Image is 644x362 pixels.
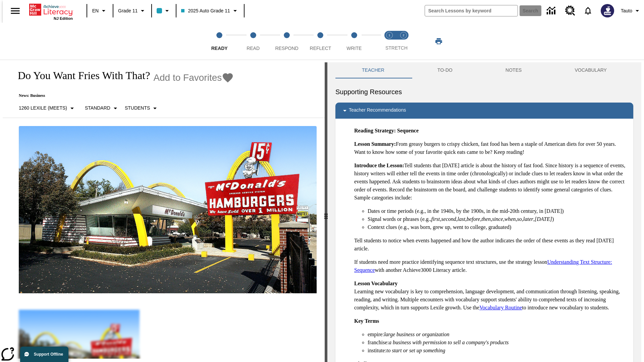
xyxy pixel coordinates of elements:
em: last [458,216,465,222]
button: Class color is light blue. Change class color [154,5,174,17]
img: Avatar [601,4,614,17]
strong: Lesson Vocabulary [354,281,397,286]
strong: Lesson Summary: [354,141,396,147]
button: Select a new avatar [597,2,618,19]
button: Teacher [335,62,411,78]
div: Teacher Recommendations [335,103,633,119]
p: Teacher Recommendations [349,107,406,115]
div: Instructional Panel Tabs [335,62,633,78]
em: before [467,216,480,222]
button: Reflect step 4 of 5 [301,23,340,60]
em: when [504,216,516,222]
span: 2025 Auto Grade 11 [181,7,230,14]
li: Context clues (e.g., was born, grew up, went to college, graduated) [368,223,628,231]
p: Students [125,105,150,112]
span: Add to Favorites [153,72,222,83]
p: If students need more practice identifying sequence text structures, use the strategy lesson with... [354,258,628,274]
span: Grade 11 [118,7,138,14]
button: Select Lexile, 1260 Lexile (Meets) [16,102,79,114]
button: Grade: Grade 11, Select a grade [115,5,149,17]
span: NJ Edition [54,16,73,20]
button: TO-DO [411,62,479,78]
a: Vocabulary Routine [479,305,522,310]
button: Stretch Read step 1 of 2 [380,23,399,60]
span: Support Offline [34,352,63,357]
h1: Do You Want Fries With That? [11,69,150,82]
p: Standard [85,105,110,112]
strong: Introduce the Lesson: [354,163,404,168]
li: franchise: [368,339,628,347]
button: Scaffolds, Standard [82,102,122,114]
em: so [517,216,522,222]
input: search field [425,5,518,16]
em: large business or organization [384,331,449,337]
span: Ready [211,46,228,51]
button: Open side menu [5,1,25,21]
p: 1260 Lexile (Meets) [19,105,67,112]
p: News: Business [11,93,234,98]
div: activity [327,62,641,362]
em: later [523,216,533,222]
button: Print [428,35,449,47]
span: STRETCH [385,45,408,51]
a: Data Center [543,2,561,20]
a: Notifications [579,2,597,19]
div: Press Enter or Spacebar and then press right and left arrow keys to move the slider [325,62,327,362]
em: first [431,216,440,222]
button: Support Offline [20,347,68,362]
img: One of the first McDonald's stores, with the iconic red sign and golden arches. [19,126,317,294]
em: second [441,216,456,222]
span: EN [92,7,99,14]
button: Add to Favorites - Do You Want Fries With That? [153,72,234,83]
button: Class: 2025 Auto Grade 11, Select your class [178,5,241,17]
button: Write step 5 of 5 [335,23,374,60]
h6: Supporting Resources [335,86,633,97]
button: Select Student [122,102,162,114]
a: Understanding Text Structure: Sequence [354,259,612,273]
button: NOTES [479,62,548,78]
button: Stretch Respond step 2 of 2 [394,23,413,60]
text: 2 [402,34,404,37]
strong: Reading Strategy: [354,128,396,133]
li: Signal words or phrases (e.g., , , , , , , , , , ) [368,215,628,223]
li: empire: [368,330,628,339]
p: Tell students to notice when events happened and how the author indicates the order of these even... [354,237,628,253]
button: Respond step 3 of 5 [267,23,306,60]
div: reading [3,62,325,359]
text: 1 [388,34,390,37]
em: since [492,216,503,222]
em: to start or set up something [386,348,445,353]
a: Resource Center, Will open in new tab [561,2,579,20]
p: Learning new vocabulary is key to comprehension, language development, and communication through ... [354,280,628,312]
button: Language: EN, Select a language [89,5,111,17]
button: VOCABULARY [548,62,633,78]
span: Tauto [621,7,632,14]
em: a business with permission to sell a company's products [389,340,509,345]
em: then [481,216,491,222]
p: Tell students that [DATE] article is about the history of fast food. Since history is a sequence ... [354,162,628,202]
button: Profile/Settings [618,5,644,17]
div: Home [29,2,73,20]
span: Write [346,46,362,51]
p: From greasy burgers to crispy chicken, fast food has been a staple of American diets for over 50 ... [354,140,628,156]
li: institute: [368,347,628,355]
span: Reflect [310,46,331,51]
span: Respond [275,46,298,51]
button: Read step 2 of 5 [233,23,272,60]
button: Ready step 1 of 5 [200,23,239,60]
li: Dates or time periods (e.g., in the 1940s, by the 1900s, in the mid-20th century, in [DATE]) [368,207,628,215]
strong: Sequence [397,128,419,133]
strong: Key Terms [354,318,379,324]
span: Read [247,46,260,51]
em: [DATE] [535,216,552,222]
